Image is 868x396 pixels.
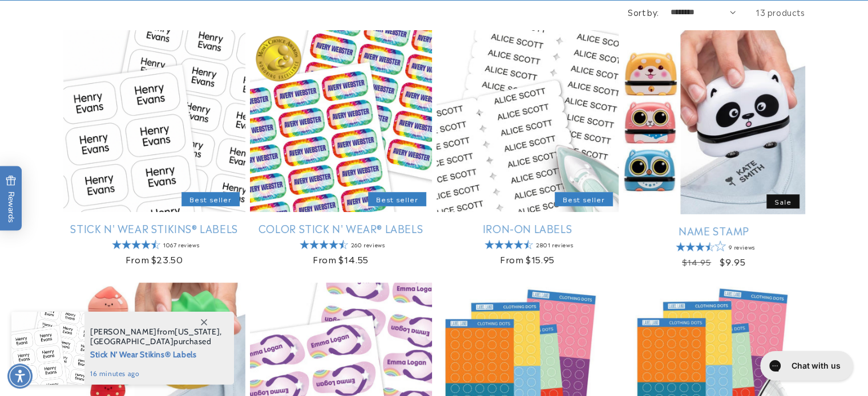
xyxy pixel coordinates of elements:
[7,364,33,389] div: Accessibility Menu
[90,336,173,346] span: [GEOGRAPHIC_DATA]
[754,347,857,385] iframe: Gorgias live chat messenger
[628,6,659,18] label: Sort by:
[9,305,144,339] iframe: Sign Up via Text for Offers
[6,175,17,222] span: Rewards
[90,327,222,346] span: from , purchased
[437,222,619,235] a: Iron-On Labels
[250,222,432,235] a: Color Stick N' Wear® Labels
[90,369,222,379] span: 16 minutes ago
[623,224,805,237] a: Name Stamp
[175,326,220,337] span: [US_STATE]
[63,222,245,235] a: Stick N' Wear Stikins® Labels
[756,6,805,18] span: 13 products
[90,346,222,361] span: Stick N' Wear Stikins® Labels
